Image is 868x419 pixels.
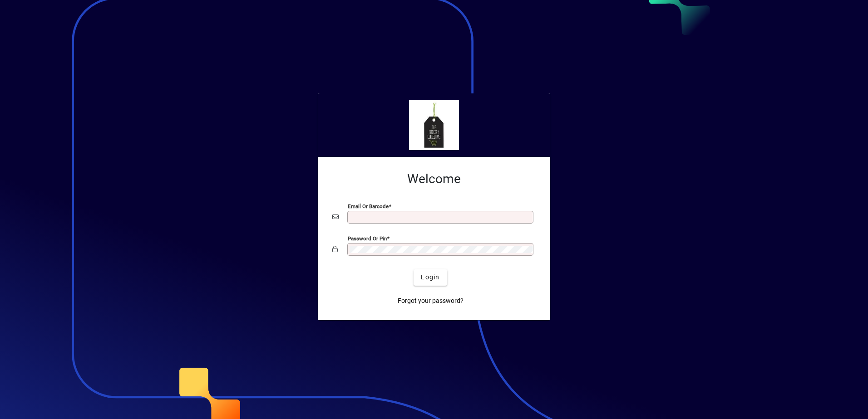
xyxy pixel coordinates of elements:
button: Login [414,269,447,286]
mat-label: Email or Barcode [348,203,389,209]
span: Login [421,273,439,282]
h2: Welcome [332,171,536,187]
span: Forgot your password? [398,296,464,306]
mat-label: Password or Pin [348,235,387,241]
a: Forgot your password? [394,293,467,309]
